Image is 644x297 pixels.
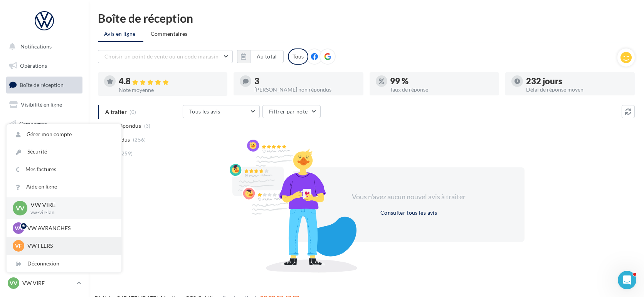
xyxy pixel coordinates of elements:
div: 232 jours [526,77,629,85]
a: Médiathèque [5,154,84,170]
p: VW VIRE [22,279,74,287]
p: VW VIRE [30,200,109,209]
span: Boîte de réception [20,82,64,88]
button: Au total [237,50,284,63]
span: VA [15,224,22,232]
div: Déconnexion [7,255,121,272]
a: Gérer mon compte [7,126,121,143]
button: Tous les avis [183,105,260,118]
div: Taux de réponse [390,87,493,92]
button: Notifications [5,38,81,55]
button: Choisir un point de vente ou un code magasin [98,50,233,63]
a: Campagnes DataOnDemand [5,218,84,240]
div: Délai de réponse moyen [526,87,629,92]
a: Mes factures [7,161,121,178]
div: 3 [254,77,357,85]
div: 4.8 [119,77,221,86]
a: Boîte de réception [5,77,84,93]
span: (259) [120,150,133,157]
button: Filtrer par note [262,105,321,118]
a: Calendrier [5,173,84,189]
a: VV VW VIRE [6,276,82,290]
span: (256) [133,137,146,143]
span: Commentaires [151,30,188,37]
p: VW FLERS [27,242,112,250]
div: Tous [288,48,308,65]
span: (3) [144,123,151,129]
div: Note moyenne [119,87,221,93]
span: VV [10,279,17,287]
div: [PERSON_NAME] non répondus [254,87,357,92]
div: Boîte de réception [98,12,635,24]
span: Opérations [20,62,47,69]
span: Non répondus [105,122,141,130]
p: vw-vir-lan [30,209,109,216]
div: 99 % [390,77,493,85]
p: VW AVRANCHES [27,224,112,232]
span: Visibilité en ligne [21,101,62,108]
span: Campagnes [19,120,47,127]
iframe: Intercom live chat [618,271,636,289]
span: VF [15,242,22,250]
div: Vous n'avez aucun nouvel avis à traiter [343,192,475,202]
span: Notifications [20,43,52,50]
a: Sécurité [7,143,121,160]
button: Consulter tous les avis [377,208,440,217]
a: Visibilité en ligne [5,97,84,113]
span: VV [16,204,24,213]
a: Contacts [5,135,84,151]
a: PLV et print personnalisable [5,192,84,215]
a: Opérations [5,58,84,74]
span: Tous les avis [189,108,220,115]
a: Campagnes [5,116,84,132]
span: Choisir un point de vente ou un code magasin [104,53,219,60]
button: Au total [250,50,284,63]
a: Aide en ligne [7,178,121,195]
